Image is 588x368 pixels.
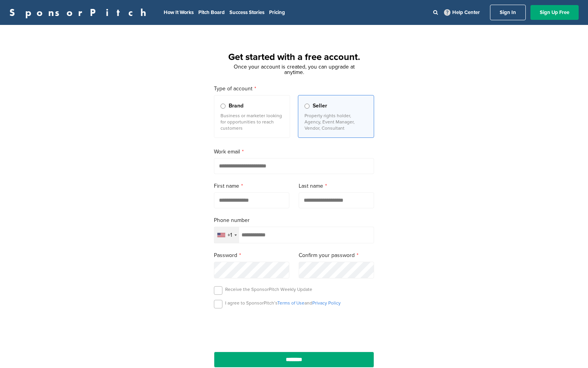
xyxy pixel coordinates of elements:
label: Last name [299,182,374,190]
a: SponsorPitch [9,7,151,18]
iframe: reCAPTCHA [250,317,338,340]
label: First name [214,182,289,190]
a: Sign In [490,5,526,20]
p: Property rights holder, Agency, Event Manager, Vendor, Consultant [304,113,367,131]
span: Once your account is created, you can upgrade at anytime. [234,63,355,76]
a: How It Works [164,9,194,16]
p: Business or marketer looking for opportunities to reach customers [220,113,283,131]
span: Brand [229,102,243,110]
label: Password [214,251,289,260]
a: Help Center [443,8,481,17]
input: Seller Property rights holder, Agency, Event Manager, Vendor, Consultant [304,104,310,109]
div: Selected country [214,227,239,243]
p: I agree to SponsorPitch’s and [225,300,341,306]
label: Phone number [214,216,374,225]
div: +1 [227,232,232,238]
a: Sign Up Free [530,5,579,20]
label: Type of account [214,85,374,93]
a: Pricing [269,9,285,16]
a: Success Stories [229,9,264,16]
span: Seller [313,102,327,110]
p: Receive the SponsorPitch Weekly Update [225,286,312,292]
label: Work email [214,148,374,156]
a: Terms of Use [277,300,304,306]
h1: Get started with a free account. [205,50,383,64]
input: Brand Business or marketer looking for opportunities to reach customers [220,104,226,109]
a: Privacy Policy [312,300,341,306]
a: Pitch Board [198,9,225,16]
label: Confirm your password [299,251,374,260]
